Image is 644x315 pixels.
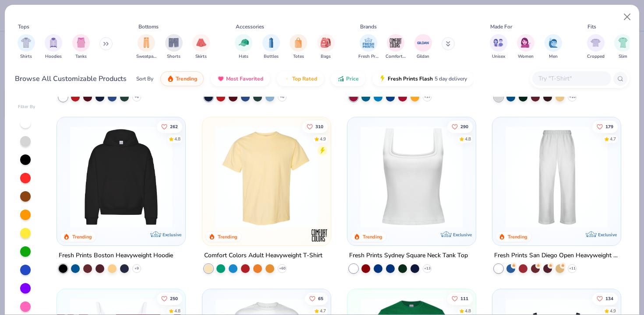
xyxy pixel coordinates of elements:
button: Price [331,71,365,86]
div: 4.8 [174,308,180,314]
div: filter for Shirts [18,34,35,60]
span: Unisex [492,53,505,60]
button: Like [157,292,182,304]
div: 4.9 [319,136,326,143]
img: Sweatpants Image [142,38,151,48]
div: filter for Cropped [587,34,605,60]
span: + 60 [279,266,285,271]
button: filter button [192,34,210,60]
div: filter for Sweatpants [136,34,156,60]
img: 63ed7c8a-03b3-4701-9f69-be4b1adc9c5f [467,126,578,228]
span: + 6 [280,94,284,100]
div: filter for Hoodies [45,34,62,60]
span: Most Favorited [226,75,263,82]
div: filter for Comfort Colors [386,34,406,60]
button: Trending [160,71,204,86]
button: filter button [545,34,562,60]
button: Like [157,121,182,133]
span: Skirts [195,53,207,60]
div: Fresh Prints San Diego Open Heavyweight Sweatpants [494,250,619,261]
button: filter button [614,34,632,60]
span: Price [346,75,359,82]
div: Accessories [236,23,264,31]
span: Men [549,53,558,60]
button: filter button [72,34,90,60]
span: 250 [170,296,178,301]
button: Like [447,292,473,304]
button: filter button [262,34,280,60]
span: 134 [605,296,613,301]
div: filter for Shorts [165,34,183,60]
div: Brands [360,23,377,31]
span: + 13 [424,266,430,271]
span: + 6 [134,94,139,100]
div: filter for Gildan [414,34,432,60]
img: e55d29c3-c55d-459c-bfd9-9b1c499ab3c6 [322,126,433,228]
img: 94a2aa95-cd2b-4983-969b-ecd512716e9a [356,126,467,228]
img: Hoodies Image [49,38,58,48]
button: Like [302,121,327,133]
img: flash.gif [379,75,386,82]
span: 65 [318,296,323,301]
img: Cropped Image [591,38,601,48]
button: filter button [290,34,307,60]
button: filter button [317,34,335,60]
button: Most Favorited [211,71,270,86]
img: df5250ff-6f61-4206-a12c-24931b20f13c [501,126,612,228]
img: Tanks Image [76,38,86,48]
div: filter for Bottles [262,34,280,60]
img: Totes Image [294,38,303,48]
img: Skirts Image [196,38,206,48]
div: Fresh Prints Sydney Square Neck Tank Top [349,250,468,261]
button: Like [592,292,618,304]
span: Exclusive [163,232,182,238]
span: Hats [239,53,248,60]
button: filter button [358,34,379,60]
div: Made For [490,23,512,31]
div: filter for Women [517,34,534,60]
span: 290 [460,125,468,129]
img: Bottles Image [266,38,276,48]
img: Slim Image [618,38,628,48]
img: Bags Image [321,38,330,48]
button: filter button [235,34,252,60]
span: + 9 [134,266,139,271]
div: filter for Bags [317,34,335,60]
span: Bottles [264,53,279,60]
img: 029b8af0-80e6-406f-9fdc-fdf898547912 [211,126,322,228]
div: filter for Skirts [192,34,210,60]
span: 262 [170,125,178,129]
div: Sort By [136,75,153,83]
img: Shirts Image [21,38,31,48]
span: Fresh Prints Flash [388,75,433,82]
span: Totes [293,53,304,60]
img: TopRated.gif [283,75,290,82]
span: Bags [321,53,331,60]
span: + 11 [569,266,576,271]
div: Browse All Customizable Products [15,73,127,84]
button: Fresh Prints Flash5 day delivery [372,71,474,86]
div: Fits [587,23,596,31]
button: filter button [386,34,406,60]
span: 179 [605,125,613,129]
div: Tops [18,23,29,31]
img: Shorts Image [169,38,179,48]
button: filter button [18,34,35,60]
div: filter for Totes [290,34,307,60]
button: Top Rated [277,71,324,86]
img: Comfort Colors logo [311,227,328,244]
button: Like [447,121,473,133]
button: Like [592,121,618,133]
div: filter for Fresh Prints [358,34,379,60]
span: Exclusive [453,232,472,238]
img: trending.gif [167,75,174,82]
span: + 10 [569,94,576,100]
div: filter for Men [545,34,562,60]
div: 4.9 [610,308,616,314]
button: filter button [136,34,156,60]
span: Hoodies [45,53,62,60]
div: filter for Slim [614,34,632,60]
span: Gildan [417,53,429,60]
span: Shorts [167,53,180,60]
div: 4.7 [319,308,326,314]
